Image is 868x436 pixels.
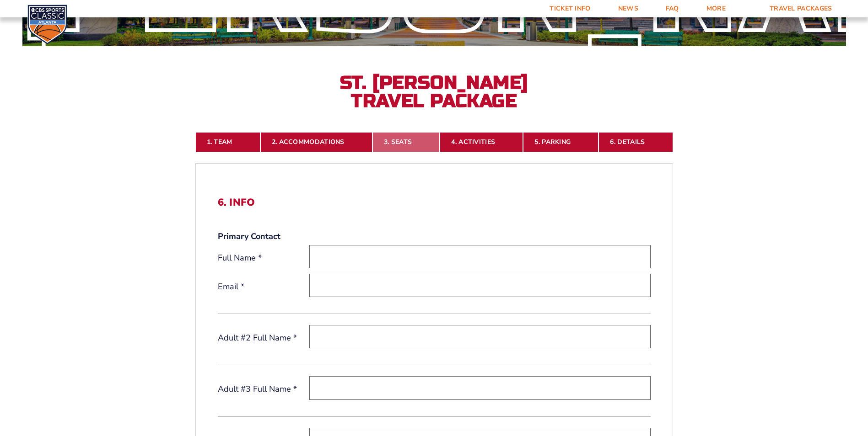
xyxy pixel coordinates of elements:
a: 1. Team [195,132,260,152]
strong: Primary Contact [218,231,280,242]
a: 3. Seats [372,132,440,152]
h2: St. [PERSON_NAME] Travel Package [334,74,535,110]
a: 4. Activities [440,132,523,152]
a: 2. Accommodations [260,132,372,152]
a: 5. Parking [523,132,598,152]
label: Adult #3 Full Name * [218,383,309,395]
h2: 6. Info [218,197,651,208]
label: Adult #2 Full Name * [218,332,309,344]
label: Email * [218,281,309,292]
label: Full Name * [218,252,309,264]
img: CBS Sports Classic [27,5,67,44]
